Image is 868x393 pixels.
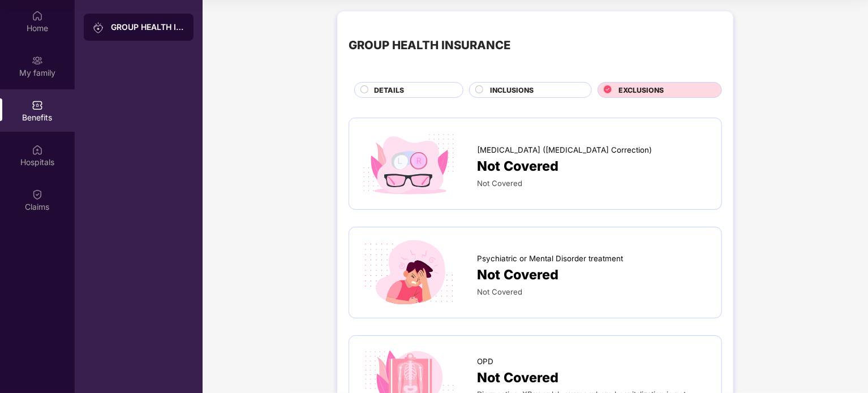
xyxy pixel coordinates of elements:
[477,253,623,265] span: Psychiatric or Mental Disorder treatment
[360,129,458,197] img: icon
[477,287,522,296] span: Not Covered
[477,179,522,188] span: Not Covered
[360,239,458,306] img: icon
[349,36,510,54] div: GROUP HEALTH INSURANCE
[93,22,104,33] img: svg+xml;base64,PHN2ZyB3aWR0aD0iMjAiIGhlaWdodD0iMjAiIHZpZXdCb3g9IjAgMCAyMCAyMCIgZmlsbD0ibm9uZSIgeG...
[374,85,404,96] span: DETAILS
[32,189,43,200] img: svg+xml;base64,PHN2ZyBpZD0iQ2xhaW0iIHhtbG5zPSJodHRwOi8vd3d3LnczLm9yZy8yMDAwL3N2ZyIgd2lkdGg9IjIwIi...
[477,156,558,177] span: Not Covered
[477,144,652,156] span: [MEDICAL_DATA] ([MEDICAL_DATA] Correction)
[32,144,43,156] img: svg+xml;base64,PHN2ZyBpZD0iSG9zcGl0YWxzIiB4bWxucz0iaHR0cDovL3d3dy53My5vcmcvMjAwMC9zdmciIHdpZHRoPS...
[111,21,184,33] div: GROUP HEALTH INSURANCE
[490,85,534,96] span: INCLUSIONS
[618,85,664,96] span: EXCLUSIONS
[477,265,558,286] span: Not Covered
[32,100,43,111] img: svg+xml;base64,PHN2ZyBpZD0iQmVuZWZpdHMiIHhtbG5zPSJodHRwOi8vd3d3LnczLm9yZy8yMDAwL3N2ZyIgd2lkdGg9Ij...
[477,368,558,388] span: Not Covered
[32,10,43,21] img: svg+xml;base64,PHN2ZyBpZD0iSG9tZSIgeG1sbnM9Imh0dHA6Ly93d3cudzMub3JnLzIwMDAvc3ZnIiB3aWR0aD0iMjAiIG...
[32,55,43,66] img: svg+xml;base64,PHN2ZyB3aWR0aD0iMjAiIGhlaWdodD0iMjAiIHZpZXdCb3g9IjAgMCAyMCAyMCIgZmlsbD0ibm9uZSIgeG...
[477,356,493,368] span: OPD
